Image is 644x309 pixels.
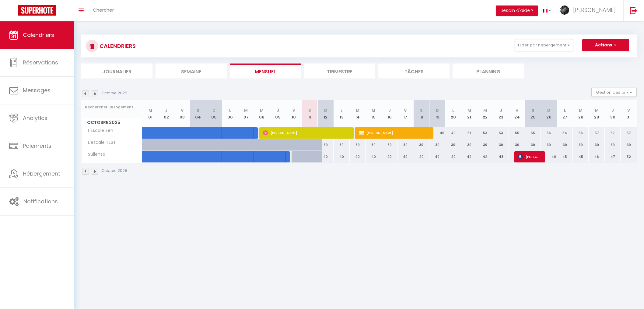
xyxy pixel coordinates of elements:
[582,39,629,51] button: Actions
[82,118,142,127] span: Octobre 2025
[493,139,509,151] div: 39
[81,64,152,78] li: Journalier
[627,107,630,113] abbr: V
[190,100,206,127] th: 04
[165,107,167,113] abbr: J
[304,64,375,78] li: Trimestre
[461,100,477,127] th: 21
[324,107,327,113] abbr: D
[277,107,279,113] abbr: J
[197,107,199,113] abbr: S
[509,139,525,151] div: 39
[515,39,573,51] button: Filtrer par hébergement
[605,100,621,127] th: 30
[591,88,637,97] button: Gestion des prix
[477,151,493,162] div: 42
[573,6,616,14] span: [PERSON_NAME]
[573,127,589,139] div: 56
[23,31,54,39] span: Calendriers
[413,151,429,162] div: 40
[222,100,238,127] th: 06
[509,100,525,127] th: 24
[381,151,397,162] div: 40
[229,107,231,113] abbr: L
[318,151,334,162] div: 40
[509,127,525,139] div: 55
[445,100,461,127] th: 20
[525,100,541,127] th: 25
[477,127,493,139] div: 53
[23,170,60,177] span: Hébergement
[366,100,381,127] th: 15
[445,139,461,151] div: 39
[397,139,413,151] div: 39
[230,64,301,78] li: Mensuel
[611,107,614,113] abbr: J
[541,151,557,162] div: 40
[381,139,397,151] div: 39
[445,151,461,162] div: 40
[334,100,349,127] th: 13
[366,139,381,151] div: 39
[23,86,51,94] span: Messages
[541,100,557,127] th: 26
[156,64,227,78] li: Semaine
[557,151,573,162] div: 45
[254,100,270,127] th: 08
[23,114,47,122] span: Analytics
[525,127,541,139] div: 55
[630,7,637,14] img: logout
[356,107,359,113] abbr: M
[212,107,215,113] abbr: D
[388,107,391,113] abbr: J
[82,139,117,146] span: L'escale TEST
[420,107,423,113] abbr: S
[461,127,477,139] div: 51
[452,107,454,113] abbr: L
[413,100,429,127] th: 18
[589,127,604,139] div: 57
[516,107,518,113] abbr: V
[579,107,583,113] abbr: M
[318,100,334,127] th: 12
[429,139,445,151] div: 39
[453,64,524,78] li: Planning
[206,100,222,127] th: 05
[477,139,493,151] div: 39
[404,107,407,113] abbr: V
[477,100,493,127] th: 22
[158,100,174,127] th: 02
[334,139,349,151] div: 39
[85,102,139,113] input: Rechercher un logement...
[557,127,573,139] div: 54
[429,151,445,162] div: 40
[397,151,413,162] div: 40
[359,127,427,139] span: [PERSON_NAME]
[244,107,248,113] abbr: M
[461,139,477,151] div: 39
[82,127,115,134] span: L'Escale Zen
[445,127,461,139] div: 49
[82,151,107,158] span: Sullensa
[500,107,502,113] abbr: J
[547,107,550,113] abbr: D
[93,7,114,13] span: Chercher
[102,90,127,96] p: Octobre 2025
[621,100,637,127] th: 31
[564,107,566,113] abbr: L
[525,139,541,151] div: 39
[302,100,317,127] th: 11
[467,107,471,113] abbr: M
[621,127,637,139] div: 57
[496,5,538,16] button: Besoin d'aide ?
[557,100,573,127] th: 27
[605,127,621,139] div: 57
[589,151,604,162] div: 46
[366,151,381,162] div: 40
[589,139,604,151] div: 39
[308,107,311,113] abbr: S
[461,151,477,162] div: 42
[98,39,136,53] h3: CALENDRIERS
[260,107,264,113] abbr: M
[595,107,599,113] abbr: M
